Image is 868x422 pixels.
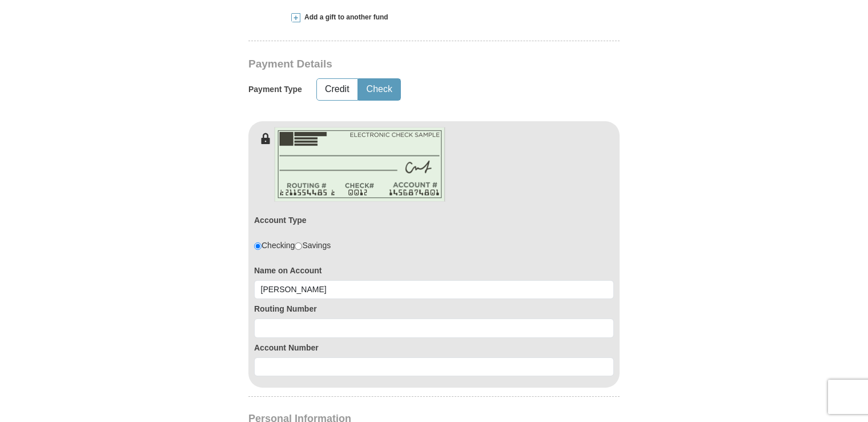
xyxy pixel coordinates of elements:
label: Account Number [254,342,614,353]
h3: Payment Details [248,58,540,71]
h5: Payment Type [248,85,302,94]
label: Name on Account [254,265,614,276]
button: Check [359,79,400,100]
label: Account Type [254,214,307,226]
div: Checking Savings [254,240,331,251]
span: Add a gift to another fund [300,13,388,22]
button: Credit [317,79,357,100]
img: check-en.png [274,127,445,202]
label: Routing Number [254,303,614,314]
